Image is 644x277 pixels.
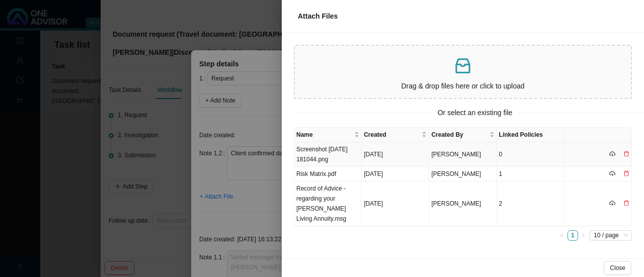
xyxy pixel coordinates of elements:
[429,128,497,142] th: Created By
[362,142,429,167] td: [DATE]
[568,230,578,241] li: 1
[431,107,520,119] span: Or select an existing file
[497,128,565,142] th: Linked Policies
[294,128,362,142] th: Name
[623,151,629,157] span: delete
[299,80,627,92] p: Drag & drop files here or click to upload
[609,200,615,206] span: cloud-download
[623,170,629,176] span: delete
[568,231,578,240] a: 1
[557,230,568,241] li: Previous Page
[453,56,473,76] span: inbox
[610,263,625,273] span: Close
[431,170,481,177] span: [PERSON_NAME]
[431,130,487,140] span: Created By
[362,128,429,142] th: Created
[497,167,565,181] td: 1
[294,167,362,181] td: Risk Matrix.pdf
[431,151,481,158] span: [PERSON_NAME]
[578,230,589,241] li: Next Page
[497,181,565,226] td: 2
[362,167,429,181] td: [DATE]
[581,233,586,238] span: right
[594,231,628,240] span: 10 / page
[431,200,481,207] span: [PERSON_NAME]
[497,142,565,167] td: 0
[295,46,631,98] span: inboxDrag & drop files here or click to upload
[559,233,565,238] span: left
[623,200,629,206] span: delete
[609,170,615,176] span: cloud-download
[557,230,568,241] button: left
[364,130,420,140] span: Created
[604,261,631,275] button: Close
[578,230,589,241] button: right
[294,142,362,167] td: Screenshot [DATE] 181044.png
[590,230,632,241] div: Page Size
[609,151,615,157] span: cloud-download
[296,130,352,140] span: Name
[294,181,362,226] td: Record of Advice - regarding your [PERSON_NAME] Living Annuity.msg
[362,181,429,226] td: [DATE]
